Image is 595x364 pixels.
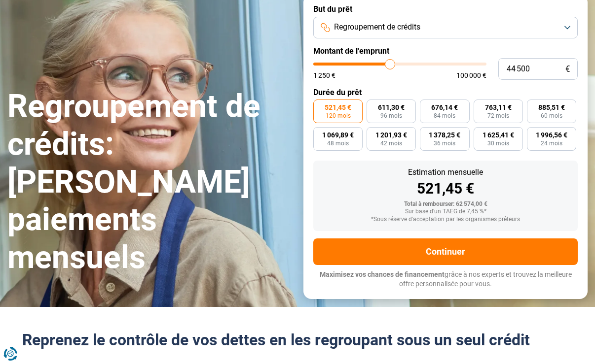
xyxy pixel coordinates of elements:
span: 42 mois [380,140,402,146]
span: 120 mois [326,113,351,119]
span: 60 mois [541,113,562,119]
span: Maximisez vos chances de financement [320,270,445,278]
button: Regroupement de crédits [313,17,578,38]
span: 885,51 € [538,104,565,111]
span: 521,45 € [325,104,351,111]
span: 96 mois [380,113,402,119]
span: 30 mois [487,140,509,146]
span: 676,14 € [431,104,458,111]
span: 1 378,25 € [429,132,460,138]
span: 36 mois [434,140,455,146]
span: 1 250 € [313,72,335,79]
span: 24 mois [541,140,562,146]
span: € [565,65,570,73]
label: Durée du prêt [313,88,578,97]
span: 763,11 € [485,104,512,111]
button: Continuer [313,238,578,265]
div: *Sous réserve d'acceptation par les organismes prêteurs [321,216,570,223]
div: Sur base d'un TAEG de 7,45 %* [321,208,570,215]
span: 611,30 € [378,104,405,111]
span: 72 mois [487,113,509,119]
span: 1 201,93 € [375,132,407,138]
span: 1 625,41 € [483,132,514,138]
h1: Regroupement de crédits: [PERSON_NAME] paiements mensuels [7,88,292,277]
span: 84 mois [434,113,455,119]
div: Estimation mensuelle [321,168,570,176]
span: Regroupement de crédits [334,22,420,33]
span: 100 000 € [456,72,486,79]
label: But du prêt [313,4,578,14]
p: grâce à nos experts et trouvez la meilleure offre personnalisée pour vous. [313,270,578,289]
label: Montant de l'emprunt [313,46,578,56]
span: 1 069,89 € [322,132,354,138]
h2: Reprenez le contrôle de vos dettes en les regroupant sous un seul crédit [22,331,573,349]
span: 1 996,56 € [536,132,567,138]
div: 521,45 € [321,181,570,196]
div: Total à rembourser: 62 574,00 € [321,201,570,208]
span: 48 mois [327,140,349,146]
